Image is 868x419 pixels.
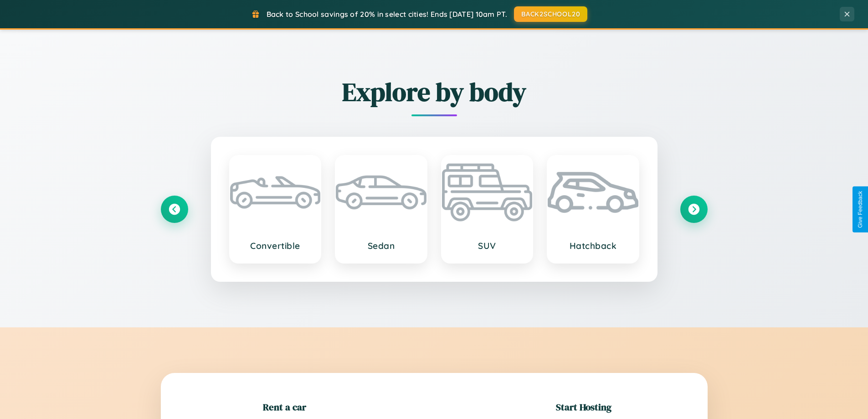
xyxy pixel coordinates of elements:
h3: Hatchback [557,240,629,251]
button: BACK2SCHOOL20 [514,6,587,22]
h2: Start Hosting [556,400,611,414]
h3: Convertible [239,240,312,251]
span: Back to School savings of 20% in select cities! Ends [DATE] 10am PT. [267,10,507,19]
h3: Sedan [345,240,417,251]
div: Give Feedback [857,191,863,228]
h2: Rent a car [263,400,306,414]
h3: SUV [451,240,524,251]
h2: Explore by body [161,74,708,109]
